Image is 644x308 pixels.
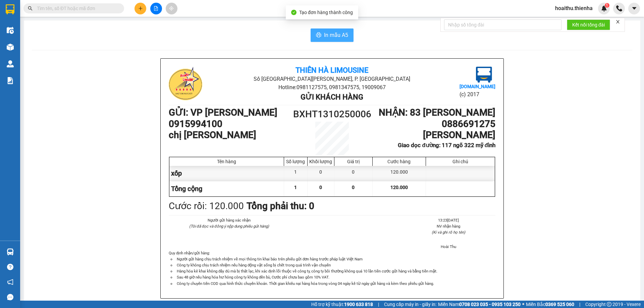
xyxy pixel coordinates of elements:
[175,262,495,268] li: Công ty không chịu trách nhiệm nếu hàng động vật sống bị chết trong quá trình vận chuyển
[311,301,373,308] span: Hỗ trợ kỹ thuật:
[344,302,373,307] strong: 1900 633 818
[169,118,291,130] h1: 0915994100
[460,90,495,99] li: (c) 2017
[378,301,379,308] span: |
[316,32,321,39] span: printer
[373,129,495,141] h1: [PERSON_NAME]
[175,256,495,262] li: Người gửi hàng chịu trách nhiệm về mọi thông tin khai báo trên phiếu gửi đơn hàng trước pháp luật...
[428,159,493,164] div: Ghi chú
[169,166,284,181] div: xốp
[166,3,177,14] button: aim
[605,3,609,8] sup: 1
[432,230,465,235] i: (Kí và ghi rõ họ tên)
[374,159,424,164] div: Cước hàng
[607,302,611,307] span: copyright
[402,223,495,229] li: NV nhận hàng
[334,166,373,181] div: 0
[7,248,14,255] img: warehouse-icon
[572,21,605,28] span: Kết nối tổng đài
[336,159,371,164] div: Giá trị
[402,244,495,250] li: Hoài Thu
[606,3,608,8] span: 1
[352,185,355,190] span: 0
[398,142,495,148] b: Giao dọc đường: 117 ngõ 322 mỹ đình
[384,301,436,308] span: Cung cấp máy in - giấy in:
[291,10,297,15] span: check-circle
[319,185,322,190] span: 0
[308,166,334,181] div: 0
[7,264,13,270] span: question-circle
[294,185,297,190] span: 1
[579,301,580,308] span: |
[402,217,495,223] li: 13:23[DATE]
[182,217,276,223] li: Người gửi hàng xác nhận
[476,67,492,83] img: logo.jpg
[324,31,348,39] span: In mẫu A5
[444,19,561,30] input: Nhập số tổng đài
[459,302,521,307] strong: 0708 023 035 - 0935 103 250
[296,66,368,74] b: Thiên Hà Limousine
[526,301,574,308] span: Miền Bắc
[601,5,607,11] img: icon-new-feature
[460,84,495,89] b: [DOMAIN_NAME]
[301,93,363,101] b: Gửi khách hàng
[154,6,158,11] span: file-add
[169,107,277,118] b: GỬI : VP [PERSON_NAME]
[169,129,291,141] h1: chị [PERSON_NAME]
[373,118,495,130] h1: 0886691275
[616,5,622,11] img: phone-icon
[7,279,13,285] span: notification
[631,5,637,11] span: caret-down
[169,250,495,286] div: Quy định nhận/gửi hàng :
[138,6,143,11] span: plus
[171,159,282,164] div: Tên hàng
[37,5,116,12] input: Tìm tên, số ĐT hoặc mã đơn
[438,301,521,308] span: Miền Nam
[135,3,146,14] button: plus
[299,10,353,15] span: Tạo đơn hàng thành công
[150,3,162,14] button: file-add
[7,44,14,51] img: warehouse-icon
[373,166,426,181] div: 120.000
[390,185,408,190] span: 120.000
[286,159,306,164] div: Số lượng
[379,107,495,118] b: NHẬN : 83 [PERSON_NAME]
[175,281,495,287] li: Công ty chuyển tiền COD qua hình thức chuyển khoản. Thời gian khiếu nại hàng hóa trong vòng 04 ng...
[284,166,308,181] div: 1
[545,302,574,307] strong: 0369 525 060
[311,28,354,42] button: printerIn mẫu A5
[28,6,33,11] span: search
[171,185,202,193] span: Tổng cộng
[223,83,441,91] li: Hotline: 0981127575, 0981347575, 19009067
[169,67,202,100] img: logo.jpg
[175,274,495,280] li: Sau 48 giờ nếu hàng hóa hư hỏng công ty không đền bù, Cước phí chưa bao gồm 10% VAT.
[169,199,244,213] div: Cước rồi : 120.000
[7,77,14,84] img: solution-icon
[7,294,13,300] span: message
[550,4,598,12] span: hoaithu.thienha
[309,159,332,164] div: Khối lượng
[7,27,14,34] img: warehouse-icon
[522,303,524,306] span: ⚪️
[223,75,441,83] li: Số [GEOGRAPHIC_DATA][PERSON_NAME], P. [GEOGRAPHIC_DATA]
[247,200,314,211] b: Tổng phải thu: 0
[189,224,269,229] i: (Tôi đã đọc và đồng ý nộp dung phiếu gửi hàng)
[6,4,14,14] img: logo-vxr
[567,19,610,30] button: Kết nối tổng đài
[291,107,373,122] h1: BXHT1310250006
[7,60,14,67] img: warehouse-icon
[175,268,495,274] li: Hàng hóa kê khai không đầy đủ mà bị thất lạc, khi xác định lỗi thuộc về công ty, công ty bồi thườ...
[628,3,640,14] button: caret-down
[615,19,620,24] span: close
[169,6,174,11] span: aim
